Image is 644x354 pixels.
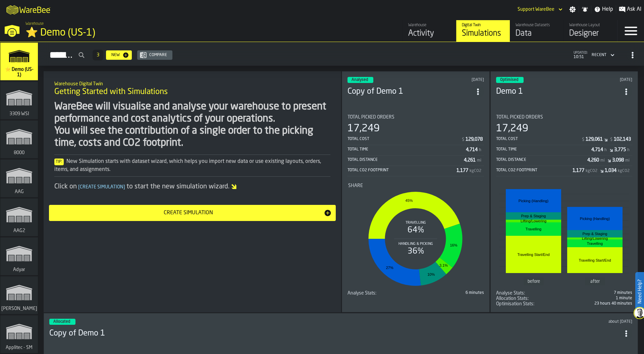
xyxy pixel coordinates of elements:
[496,296,529,301] div: Title
[49,205,336,221] button: button-Create Simulation
[496,301,534,307] span: Optimisation Stats:
[147,53,170,57] div: Compare
[618,169,630,173] span: kgCO2
[528,291,633,295] div: 7 minutes
[574,55,588,59] span: 10:51
[347,147,466,152] div: Total Time
[510,20,563,42] a: link-to-/wh/i/103622fe-4b04-4da1-b95f-2619b9c959cc/data
[516,23,558,28] div: Warehouse Datasets
[496,115,543,120] span: Total Picked Orders
[347,115,484,176] div: stat-Total Picked Orders
[25,21,44,26] span: Warehouse
[123,185,125,189] span: ]
[12,228,26,233] span: AAG2
[563,20,617,42] a: link-to-/wh/i/103622fe-4b04-4da1-b95f-2619b9c959cc/designer
[106,50,132,60] button: button-New
[466,147,478,152] div: Stat Value
[625,158,630,163] span: mi
[496,291,525,296] div: Title
[627,148,630,152] span: h
[592,53,606,57] div: DropdownMenuValue-4
[591,147,603,152] div: Stat Value
[13,189,25,194] span: AAG
[590,279,600,284] text: after
[496,158,588,162] div: Total Distance
[54,101,330,149] div: WareBee will visualise and analyse your warehouse to present performance and cost analytics of yo...
[8,111,31,117] span: 3309 WSI
[408,23,451,28] div: Warehouse
[137,50,172,60] button: button-Compare
[614,147,626,152] div: Stat Value
[496,296,633,301] div: stat-Allocation Stats:
[49,328,620,339] div: Copy of Demo 1
[348,183,483,188] div: Title
[408,28,451,39] div: Activity
[78,185,80,189] span: [
[470,169,481,173] span: kgCO2
[496,168,573,173] div: Total CO2 Footprint
[477,158,481,163] span: mi
[54,87,168,97] span: Getting Started with Simulations
[574,51,588,55] span: updated:
[109,53,122,57] div: New
[44,71,341,312] div: ItemListCard-
[586,137,603,142] div: Stat Value
[516,28,558,39] div: Data
[347,115,484,120] div: Title
[53,320,70,324] span: Allocated
[589,51,616,59] div: DropdownMenuValue-4
[537,301,633,306] div: 23 hours 40 minutes
[0,121,38,160] a: link-to-/wh/i/b2e041e4-2753-4086-a82a-958e8abdd2c7/simulations
[347,137,461,141] div: Total Cost
[97,53,99,57] span: 3
[429,78,484,82] div: Updated: 08/08/2025, 11:39:53 Created: 17/03/2025, 23:24:57
[347,168,457,173] div: Total CO2 Footprint
[527,279,540,284] text: before
[347,158,464,162] div: Total Distance
[347,86,472,97] div: Copy of Demo 1
[569,23,612,28] div: Warehouse Layout
[518,7,554,12] div: DropdownMenuValue-Support WareBee
[0,276,38,315] a: link-to-/wh/i/72fe6713-8242-4c3c-8adf-5d67388ea6d5/simulations
[464,158,476,163] div: Stat Value
[0,237,38,276] a: link-to-/wh/i/862141b4-a92e-43d2-8b2b-6509793ccc83/simulations
[496,291,633,296] div: stat-Analyse Stats:
[457,168,468,173] div: Stat Value
[496,301,633,307] div: stat-Optimisation Stats:
[54,158,330,174] div: New Simulation starts with dataset wizard, which helps you import new data or use existing layout...
[582,137,584,142] span: $
[77,185,126,189] span: Create Simulation
[579,78,632,82] div: Updated: 06/08/2025, 22:28:10 Created: 15/03/2025, 14:46:27
[496,301,534,307] div: Title
[586,169,597,173] span: kgCO2
[54,159,64,165] span: Tip:
[90,50,106,60] div: ButtonLoadMore-Load More-Prev-First-Last
[347,291,376,296] span: Analyse Stats:
[496,147,592,152] div: Total Time
[496,296,529,301] span: Allocation Stats:
[600,158,605,163] span: mi
[347,291,376,296] div: Title
[0,82,38,121] a: link-to-/wh/i/d1ef1afb-ce11-4124-bdae-ba3d01893ec0/simulations
[347,109,484,296] section: card-SimulationDashboardCard-analyzed
[497,183,632,289] div: stat-
[610,137,612,142] span: $
[573,168,584,173] div: Stat Value
[25,27,207,39] div: ⭐ Demo (US-1)
[12,267,26,272] span: Adyar
[462,137,464,142] span: $
[591,5,616,13] label: button-toggle-Help
[496,86,621,97] h3: Demo 1
[587,158,599,163] div: Stat Value
[496,301,633,307] span: 434,850
[490,71,638,312] div: ItemListCard-DashboardItemContainer
[496,137,581,141] div: Total Cost
[38,42,644,66] h2: button-Simulations
[53,209,324,217] div: Create Simulation
[496,77,524,83] div: status-3 2
[496,109,633,307] section: card-SimulationDashboardCard-optimised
